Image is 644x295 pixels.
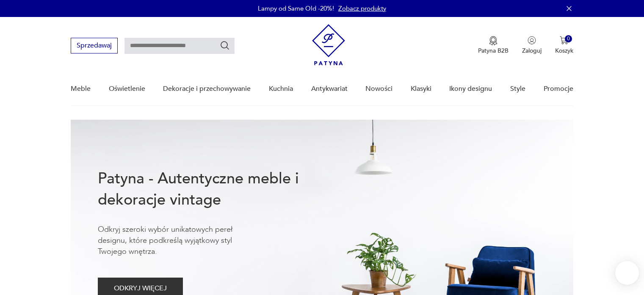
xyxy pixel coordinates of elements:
a: Sprzedawaj [71,43,118,49]
a: Promocje [544,73,573,105]
p: Odkryj szeroki wybór unikatowych pereł designu, które podkreślą wyjątkowy styl Twojego wnętrza. [98,224,259,257]
img: Ikona medalu [489,36,498,45]
a: Kuchnia [269,73,293,105]
a: ODKRYJ WIĘCEJ [98,286,183,292]
a: Dekoracje i przechowywanie [163,73,251,105]
button: Sprzedawaj [71,38,118,53]
button: Patyna B2B [478,36,509,55]
div: 0 [565,35,572,42]
a: Antykwariat [311,73,348,105]
p: Lampy od Same Old -20%! [258,4,334,13]
p: Patyna B2B [478,47,509,55]
iframe: Smartsupp widget button [615,261,639,285]
button: 0Koszyk [555,36,573,55]
a: Style [510,73,525,105]
img: Ikona koszyka [560,36,568,45]
a: Nowości [365,73,392,105]
img: Ikonka użytkownika [528,36,536,45]
a: Zobacz produkty [338,4,386,13]
p: Zaloguj [522,47,542,55]
p: Koszyk [555,47,573,55]
a: Klasyki [411,73,431,105]
a: Oświetlenie [109,73,145,105]
a: Meble [71,73,91,105]
a: Ikony designu [449,73,492,105]
h1: Patyna - Autentyczne meble i dekoracje vintage [98,168,326,211]
img: Patyna - sklep z meblami i dekoracjami vintage [312,24,345,65]
button: Zaloguj [522,36,542,55]
a: Ikona medaluPatyna B2B [478,36,509,55]
button: Szukaj [220,40,230,51]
